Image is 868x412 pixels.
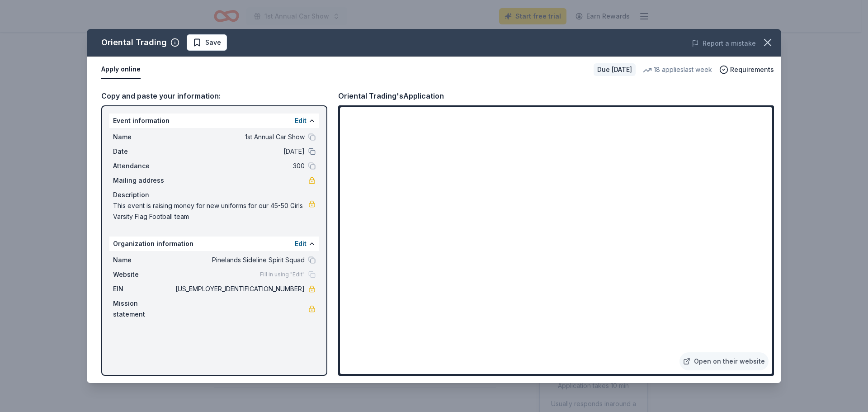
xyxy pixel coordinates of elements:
span: This event is raising money for new uniforms for our 45-50 Girls Varsity Flag Football team [113,200,308,222]
div: Description [113,189,316,200]
span: Attendance [113,161,174,171]
button: Edit [295,238,307,249]
a: Open on their website [679,352,769,370]
span: 1st Annual Car Show [174,132,305,142]
div: Oriental Trading's Application [338,90,444,102]
span: Fill in using "Edit" [260,271,305,278]
div: Event information [109,114,319,128]
span: [DATE] [174,146,305,157]
span: Date [113,146,174,157]
span: Save [205,37,221,48]
span: Website [113,269,174,280]
span: [US_EMPLOYER_IDENTIFICATION_NUMBER] [174,284,305,294]
span: Mission statement [113,298,174,320]
div: Due [DATE] [594,63,636,76]
span: Requirements [730,64,774,75]
div: Copy and paste your information: [101,90,327,102]
button: Save [187,34,227,51]
div: Organization information [109,237,319,251]
div: 18 applies last week [643,64,712,75]
span: Name [113,255,174,265]
span: Mailing address [113,175,174,186]
button: Apply online [101,60,141,79]
span: 300 [174,161,305,171]
span: Pinelands Sideline Spirit Squad [174,255,305,265]
button: Report a mistake [692,38,756,49]
div: Oriental Trading [101,35,167,50]
button: Edit [295,115,307,126]
button: Requirements [719,64,774,75]
span: EIN [113,284,174,294]
span: Name [113,132,174,142]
